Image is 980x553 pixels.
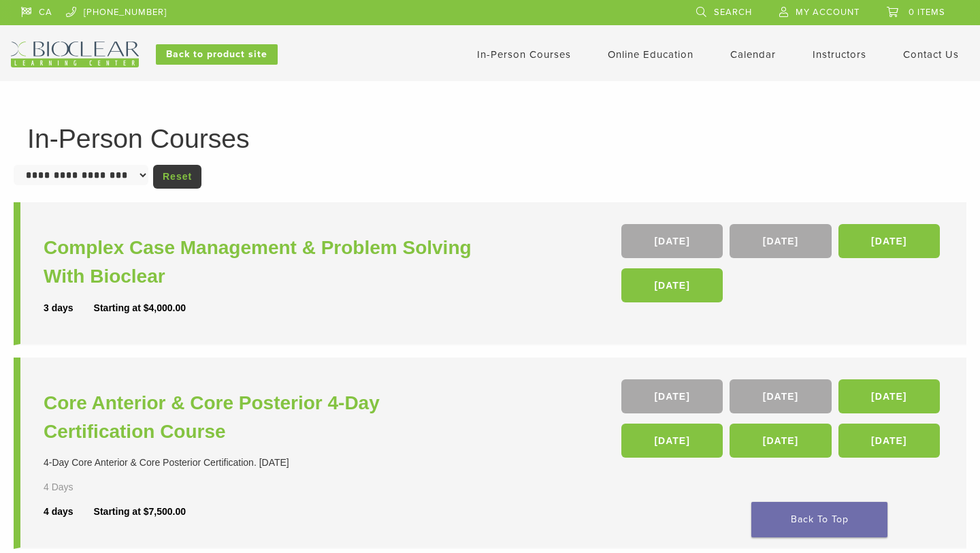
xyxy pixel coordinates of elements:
[813,48,866,61] a: Instructors
[477,48,571,61] a: In-Person Courses
[730,424,831,458] a: [DATE]
[621,224,723,258] a: [DATE]
[838,224,940,258] a: [DATE]
[44,301,94,315] div: 3 days
[94,301,186,315] div: Starting at $4,000.00
[44,389,493,446] a: Core Anterior & Core Posterior 4-Day Certification Course
[44,480,111,494] div: 4 Days
[621,379,723,413] a: [DATE]
[44,456,493,470] div: 4-Day Core Anterior & Core Posterior Certification. [DATE]
[730,224,831,258] a: [DATE]
[838,379,940,413] a: [DATE]
[44,505,94,519] div: 4 days
[903,48,959,61] a: Contact Us
[714,7,752,18] span: Search
[838,424,940,458] a: [DATE]
[621,424,723,458] a: [DATE]
[730,379,831,413] a: [DATE]
[909,7,945,18] span: 0 items
[621,379,943,464] div: , , , , ,
[621,224,943,309] div: , , ,
[796,7,860,18] span: My Account
[11,42,139,67] img: Bioclear
[94,505,186,519] div: Starting at $7,500.00
[156,44,278,65] a: Back to product site
[751,502,887,537] a: Back To Top
[153,165,201,189] a: Reset
[608,48,693,61] a: Online Education
[730,48,776,61] a: Calendar
[621,268,723,302] a: [DATE]
[44,234,493,291] a: Complex Case Management & Problem Solving With Bioclear
[27,125,953,152] h1: In-Person Courses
